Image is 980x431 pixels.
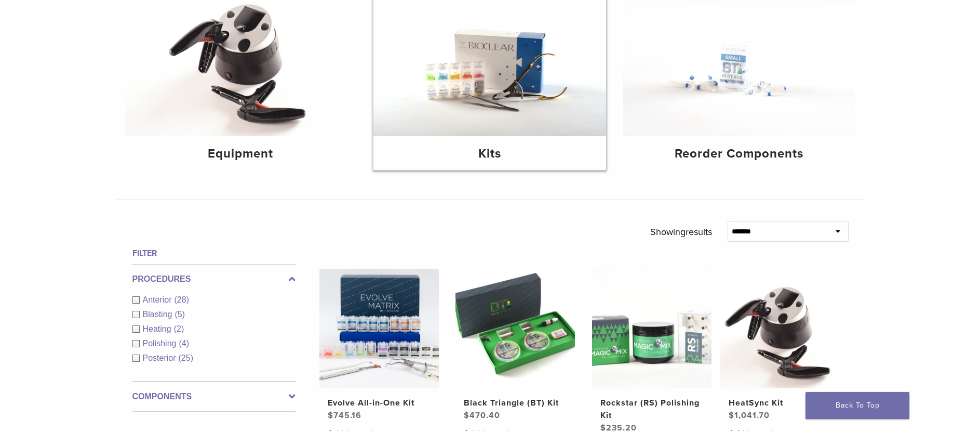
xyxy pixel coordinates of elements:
bdi: 470.40 [464,410,500,421]
span: Blasting [143,310,175,319]
a: Black Triangle (BT) KitBlack Triangle (BT) Kit $470.40 [455,269,576,422]
h4: Equipment [133,145,349,163]
span: (28) [174,295,189,304]
span: Polishing [143,339,179,348]
img: Evolve All-in-One Kit [319,269,439,388]
span: Anterior [143,295,174,304]
a: Back To Top [806,392,909,419]
span: $ [729,410,734,421]
h4: Reorder Components [631,145,847,163]
p: Showing results [650,221,712,243]
img: Black Triangle (BT) Kit [455,269,575,388]
h4: Kits [382,145,598,163]
span: Heating [143,324,174,333]
img: Rockstar (RS) Polishing Kit [592,269,711,388]
span: (2) [174,324,184,333]
span: (4) [179,339,189,348]
span: Posterior [143,354,179,362]
span: $ [464,410,469,421]
span: (5) [174,310,185,319]
h2: Rockstar (RS) Polishing Kit [600,397,703,422]
label: Components [132,390,296,403]
a: HeatSync KitHeatSync Kit $1,041.70 [720,269,841,422]
bdi: 1,041.70 [729,410,770,421]
h2: Evolve All-in-One Kit [328,397,431,409]
h2: Black Triangle (BT) Kit [464,397,567,409]
span: (25) [179,354,193,362]
bdi: 745.16 [328,410,361,421]
h4: Filter [132,247,296,259]
a: Evolve All-in-One KitEvolve All-in-One Kit $745.16 [319,269,440,422]
img: HeatSync Kit [720,269,840,388]
span: $ [328,410,333,421]
h2: HeatSync Kit [729,397,831,409]
label: Procedures [132,273,296,285]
